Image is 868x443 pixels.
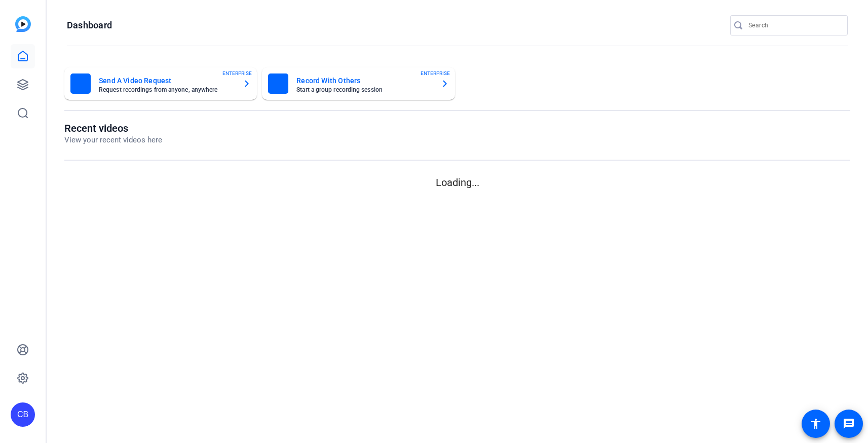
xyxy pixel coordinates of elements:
[296,87,432,93] mat-card-subtitle: Start a group recording session
[15,16,31,32] img: blue-gradient.svg
[222,69,252,77] span: ENTERPRISE
[67,19,112,31] h1: Dashboard
[64,134,162,146] p: View your recent videos here
[64,67,257,100] button: Send A Video RequestRequest recordings from anyone, anywhereENTERPRISE
[843,418,855,430] mat-icon: message
[99,75,235,87] mat-card-title: Send A Video Request
[64,175,850,190] p: Loading...
[64,122,162,134] h1: Recent videos
[421,69,450,77] span: ENTERPRISE
[810,418,822,430] mat-icon: accessibility
[296,75,432,87] mat-card-title: Record With Others
[262,67,455,100] button: Record With OthersStart a group recording sessionENTERPRISE
[99,87,235,93] mat-card-subtitle: Request recordings from anyone, anywhere
[748,19,840,31] input: Search
[11,402,35,427] div: CB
